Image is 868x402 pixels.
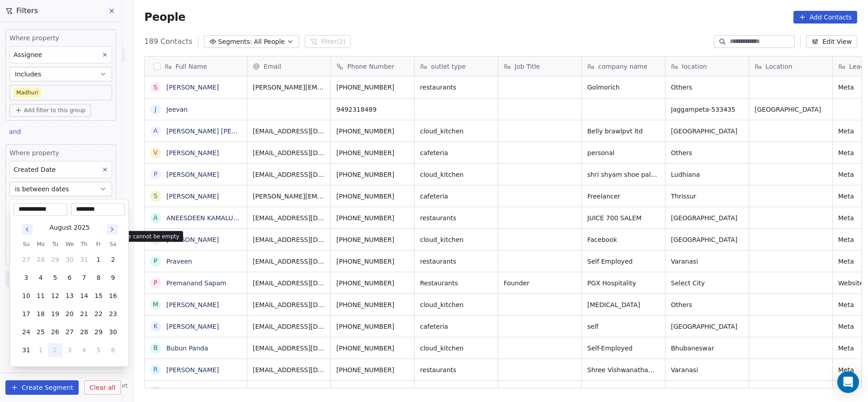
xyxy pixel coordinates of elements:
[21,223,33,236] button: Go to previous month
[62,288,77,303] button: 13
[19,307,33,321] button: 17
[91,288,106,303] button: 15
[19,343,33,357] button: 31
[33,307,48,321] button: 18
[48,240,62,249] th: Tuesday
[106,343,120,357] button: 6
[33,325,48,339] button: 25
[62,343,77,357] button: 3
[106,252,120,267] button: 2
[48,325,62,339] button: 26
[48,288,62,303] button: 12
[77,270,91,285] button: 7
[106,325,120,339] button: 30
[77,325,91,339] button: 28
[62,252,77,267] button: 30
[33,343,48,357] button: 1
[91,252,106,267] button: 1
[33,288,48,303] button: 11
[33,270,48,285] button: 4
[19,288,33,303] button: 10
[91,343,106,357] button: 5
[91,325,106,339] button: 29
[77,240,91,249] th: Thursday
[106,270,120,285] button: 9
[77,307,91,321] button: 21
[62,325,77,339] button: 27
[19,252,33,267] button: 27
[91,307,106,321] button: 22
[19,270,33,285] button: 3
[33,252,48,267] button: 28
[106,307,120,321] button: 23
[49,223,90,232] div: August 2025
[19,325,33,339] button: 24
[62,240,77,249] th: Wednesday
[48,252,62,267] button: 29
[106,288,120,303] button: 16
[48,307,62,321] button: 19
[77,343,91,357] button: 4
[91,240,106,249] th: Friday
[19,240,33,249] th: Sunday
[62,307,77,321] button: 20
[33,240,48,249] th: Monday
[77,252,91,267] button: 31
[48,343,62,357] button: 2
[62,270,77,285] button: 6
[48,270,62,285] button: 5
[106,240,120,249] th: Saturday
[91,270,106,285] button: 8
[77,288,91,303] button: 14
[106,223,118,236] button: Go to next month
